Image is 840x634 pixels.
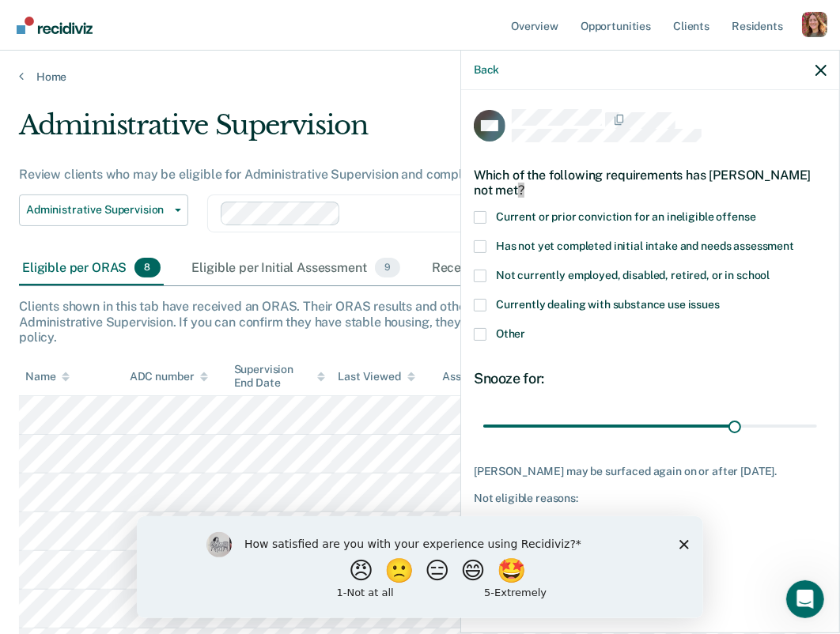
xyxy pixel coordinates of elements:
[137,516,703,618] iframe: Survey by Kim from Recidiviz
[474,492,827,505] div: Not eligible reasons:
[19,70,821,84] a: Home
[474,465,827,478] div: [PERSON_NAME] may be surfaced again on or after [DATE].
[189,251,403,286] div: Eligible per Initial Assessment
[442,370,516,383] div: Assigned to
[234,363,326,390] div: Supervision End Date
[429,251,636,286] div: Recently Transferred in ACIS
[19,167,775,182] div: Review clients who may be eligible for Administrative Supervision and complete the checklist for ...
[26,203,168,217] span: Administrative Supervision
[474,155,827,210] div: Which of the following requirements has [PERSON_NAME] not met?
[496,298,720,311] span: Currently dealing with substance use issues
[474,370,827,387] div: Snooze for:
[17,17,93,34] img: Recidiviz
[496,240,794,252] span: Has not yet completed initial intake and needs assessment
[802,12,827,37] button: Profile dropdown button
[19,109,775,154] div: Administrative Supervision
[496,327,525,340] span: Other
[496,269,770,281] span: Not currently employed, disabled, retired, or in school
[375,258,400,278] span: 9
[496,210,756,223] span: Current or prior conviction for an ineligible offense
[19,299,821,345] div: Clients shown in this tab have received an ORAS. Their ORAS results and other ACIS data suggest t...
[134,258,160,278] span: 8
[25,370,70,383] div: Name
[19,251,164,286] div: Eligible per ORAS
[338,370,414,383] div: Last Viewed
[130,370,209,383] div: ADC number
[786,580,824,618] iframe: Intercom live chat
